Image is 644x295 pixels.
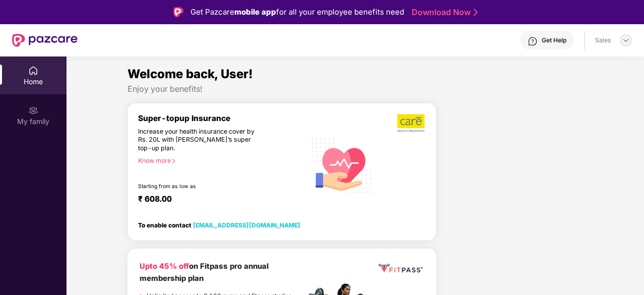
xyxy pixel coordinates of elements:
[127,67,253,81] span: Welcome back, User!
[138,194,296,206] div: ₹ 608.00
[138,128,263,153] div: Increase your health insurance cover by Rs. 20L with [PERSON_NAME]’s super top-up plan.
[12,34,78,47] img: New Pazcare Logo
[171,158,176,164] span: right
[138,157,300,164] div: Know more
[622,36,630,44] img: svg+xml;base64,PHN2ZyBpZD0iRHJvcGRvd24tMzJ4MzIiIHhtbG5zPSJodHRwOi8vd3d3LnczLm9yZy8yMDAwL3N2ZyIgd2...
[542,36,566,44] div: Get Help
[140,262,189,271] b: Upto 45% off
[412,7,475,18] a: Download Now
[595,36,611,44] div: Sales
[474,7,478,18] img: Stroke
[377,261,424,275] img: fppp.png
[528,36,538,46] img: svg+xml;base64,PHN2ZyBpZD0iSGVscC0zMngzMiIgeG1sbnM9Imh0dHA6Ly93d3cudzMub3JnLzIwMDAvc3ZnIiB3aWR0aD...
[193,221,300,229] a: [EMAIL_ADDRESS][DOMAIN_NAME]
[140,262,269,282] b: on Fitpass pro annual membership plan
[28,105,38,115] img: svg+xml;base64,PHN2ZyB3aWR0aD0iMjAiIGhlaWdodD0iMjAiIHZpZXdCb3g9IjAgMCAyMCAyMCIgZmlsbD0ibm9uZSIgeG...
[28,66,38,76] img: svg+xml;base64,PHN2ZyBpZD0iSG9tZSIgeG1sbnM9Imh0dHA6Ly93d3cudzMub3JnLzIwMDAvc3ZnIiB3aWR0aD0iMjAiIG...
[234,7,276,17] strong: mobile app
[138,183,263,190] div: Starting from as low as
[190,6,404,18] div: Get Pazcare for all your employee benefits need
[138,221,300,228] div: To enable contact
[306,128,378,201] img: svg+xml;base64,PHN2ZyB4bWxucz0iaHR0cDovL3d3dy53My5vcmcvMjAwMC9zdmciIHhtbG5zOnhsaW5rPSJodHRwOi8vd3...
[397,113,426,133] img: b5dec4f62d2307b9de63beb79f102df3.png
[138,113,306,123] div: Super-topup Insurance
[173,7,183,17] img: Logo
[127,84,583,94] div: Enjoy your benefits!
